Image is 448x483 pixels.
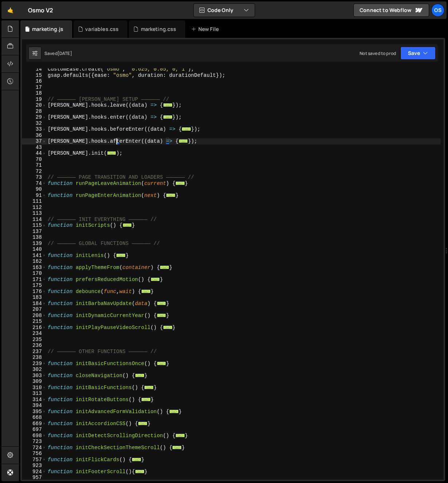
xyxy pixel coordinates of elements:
[22,72,47,79] div: 15
[22,306,47,313] div: 207
[22,114,47,120] div: 29
[22,379,47,385] div: 309
[22,193,47,199] div: 91
[22,270,47,277] div: 170
[431,4,444,17] a: Os
[22,330,47,337] div: 234
[116,253,126,257] span: ...
[132,457,142,461] span: ...
[160,265,170,269] span: ...
[22,325,47,331] div: 216
[22,451,47,457] div: 756
[175,433,185,437] span: ...
[22,198,47,205] div: 111
[22,174,47,181] div: 73
[400,47,436,60] button: Save
[163,325,173,329] span: ...
[22,294,47,301] div: 183
[22,463,47,469] div: 923
[32,25,63,33] div: marketing.js
[141,397,151,401] span: ...
[138,421,148,425] span: ...
[22,126,47,132] div: 33
[22,186,47,193] div: 90
[22,120,47,127] div: 32
[22,84,47,91] div: 17
[182,127,191,131] span: ...
[22,282,47,289] div: 175
[175,181,185,185] span: ...
[22,66,47,72] div: 14
[85,25,119,33] div: variables.css
[22,367,47,373] div: 302
[22,475,47,481] div: 957
[22,385,47,391] div: 310
[135,373,144,377] span: ...
[22,246,47,253] div: 140
[22,427,47,433] div: 697
[163,115,173,119] span: ...
[22,343,47,349] div: 236
[22,439,47,445] div: 723
[1,1,19,19] a: 🤙
[194,4,255,17] button: Code Only
[22,181,47,187] div: 74
[22,150,47,157] div: 44
[22,162,47,169] div: 71
[151,277,160,281] span: ...
[22,433,47,439] div: 698
[22,217,47,223] div: 114
[22,205,47,211] div: 112
[179,139,188,143] span: ...
[22,361,47,367] div: 239
[22,253,47,259] div: 141
[22,234,47,241] div: 138
[157,313,166,317] span: ...
[107,151,116,155] span: ...
[22,415,47,421] div: 668
[22,277,47,283] div: 171
[22,229,47,235] div: 137
[163,103,173,107] span: ...
[157,361,166,365] span: ...
[191,25,222,33] div: New File
[22,289,47,295] div: 176
[166,193,176,197] span: ...
[22,421,47,427] div: 669
[22,157,47,163] div: 70
[28,6,53,15] div: Osmo V2
[169,409,179,413] span: ...
[22,169,47,175] div: 72
[22,313,47,319] div: 208
[141,289,151,293] span: ...
[22,301,47,307] div: 184
[22,318,47,325] div: 215
[22,102,47,108] div: 20
[157,301,166,305] span: ...
[144,385,154,389] span: ...
[135,469,144,473] span: ...
[22,96,47,103] div: 19
[22,337,47,343] div: 235
[22,397,47,403] div: 314
[22,265,47,271] div: 163
[22,409,47,415] div: 395
[22,241,47,247] div: 139
[22,355,47,361] div: 238
[22,144,47,151] div: 43
[22,349,47,355] div: 237
[22,469,47,475] div: 924
[22,78,47,84] div: 16
[22,138,47,144] div: 37
[58,50,72,56] div: [DATE]
[22,90,47,96] div: 18
[173,445,182,449] span: ...
[22,258,47,265] div: 162
[22,403,47,409] div: 394
[22,373,47,379] div: 303
[353,4,429,17] a: Connect to Webflow
[22,132,47,139] div: 36
[141,25,177,33] div: marketing.css
[44,50,72,56] div: Saved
